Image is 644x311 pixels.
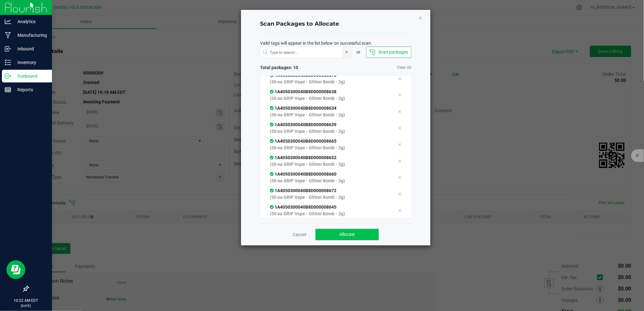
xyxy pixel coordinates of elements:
[315,229,379,240] button: Allocate
[270,161,388,168] p: (50 ea GRIP Vape - Glitter Bomb - 2g)
[339,232,355,237] span: Allocate
[5,46,11,52] inline-svg: Inbound
[270,204,336,210] span: 1A4050300040B8D000008645
[270,145,388,151] p: (50 ea GRIP Vape - Glitter Bomb - 2g)
[270,139,275,144] span: In Sync
[11,18,49,25] p: Analytics
[5,59,11,66] inline-svg: Inventory
[393,124,407,132] div: Remove tag
[5,18,11,25] inline-svg: Analytics
[11,59,49,66] p: Inventory
[3,303,49,308] p: [DATE]
[270,89,275,94] span: In Sync
[293,231,306,238] a: Cancel
[11,45,49,53] p: Inbound
[270,172,336,177] span: 1A4050300040B8D000008660
[5,32,11,38] inline-svg: Manufacturing
[3,298,49,303] p: 10:22 AM EDT
[270,112,388,118] p: (50 ea GRIP Vape - Glitter Bomb - 2g)
[11,72,49,80] p: Outbound
[270,89,336,94] span: 1A4050300040B8D000008638
[270,188,275,193] span: In Sync
[366,47,412,58] button: Scan packages
[270,194,388,201] p: (50 ea GRIP Vape - Glitter Bomb - 2g)
[270,139,336,144] span: 1A4050300040B8D000008665
[6,260,25,279] iframe: Resource center
[270,106,275,111] span: In Sync
[270,95,388,102] p: (50 ea GRIP Vape - Glitter Bomb - 2g)
[260,20,412,28] h4: Scan Packages to Allocate
[397,65,412,70] a: Clear All
[393,108,407,115] div: Remove tag
[270,73,336,78] span: 1A4050300040B8D000008678
[5,87,11,93] inline-svg: Reports
[270,106,336,111] span: 1A4050300040B8D000008634
[270,155,336,160] span: 1A4050300040B8D000008652
[260,40,373,47] span: Valid tags will appear in the list below on successful scan.
[270,79,388,85] p: (50 ea GRIP Vape - Glitter Bomb - 2g)
[351,49,366,55] div: or
[393,141,407,148] div: Remove tag
[270,204,275,210] span: In Sync
[393,207,407,214] div: Remove tag
[418,14,423,22] button: Close
[270,73,275,78] span: In Sync
[260,64,336,71] span: Total packages: 10
[270,122,336,127] span: 1A4050300040B8D000008639
[260,47,343,58] input: NO DATA FOUND
[11,86,49,94] p: Reports
[270,211,388,217] p: (50 ea GRIP Vape - Glitter Bomb - 2g)
[393,174,407,181] div: Remove tag
[5,73,11,79] inline-svg: Outbound
[393,190,407,198] div: Remove tag
[393,91,407,99] div: Remove tag
[270,122,275,127] span: In Sync
[393,75,407,82] div: Remove tag
[393,157,407,165] div: Remove tag
[270,172,275,177] span: In Sync
[11,31,49,39] p: Manufacturing
[270,155,275,160] span: In Sync
[270,128,388,135] p: (50 ea GRIP Vape - Glitter Bomb - 2g)
[270,178,388,184] p: (50 ea GRIP Vape - Glitter Bomb - 2g)
[270,188,336,193] span: 1A4050300040B8D000008672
